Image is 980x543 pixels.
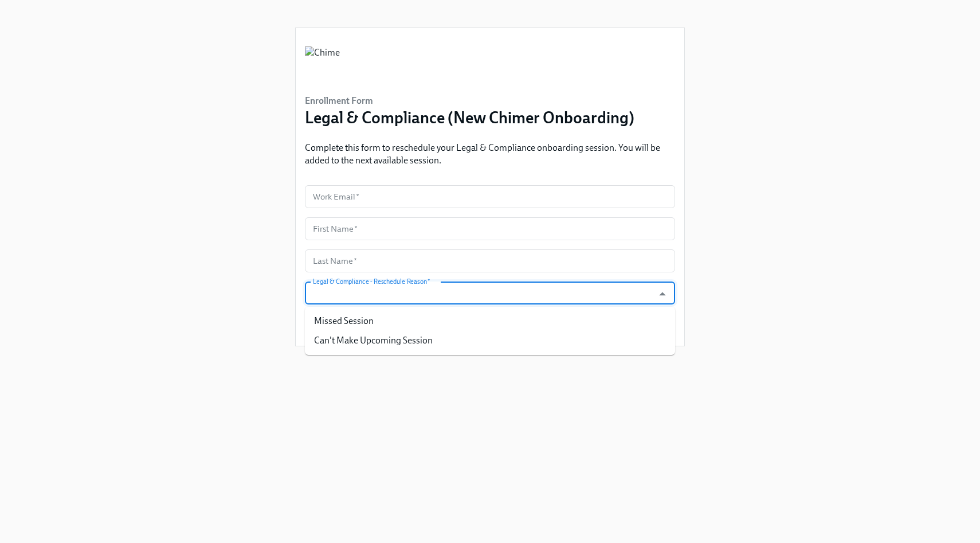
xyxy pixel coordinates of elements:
h6: Enrollment Form [305,95,634,107]
p: Complete this form to reschedule your Legal & Compliance onboarding session. You will be added to... [305,142,675,167]
li: Can't Make Upcoming Session [305,331,675,350]
button: Close [653,285,671,303]
img: Chime [305,46,340,81]
h3: Legal & Compliance (New Chimer Onboarding) [305,107,634,128]
li: Missed Session [305,311,675,331]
